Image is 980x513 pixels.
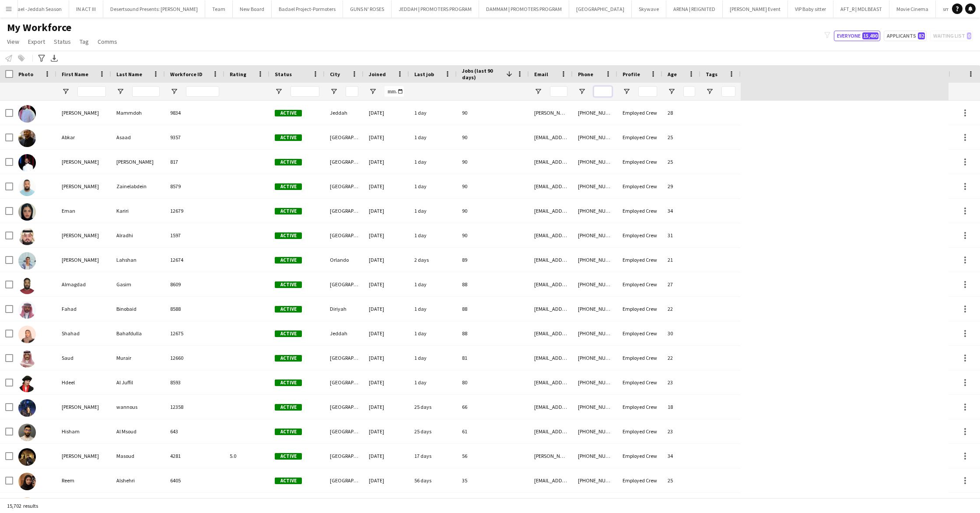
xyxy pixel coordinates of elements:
app-action-btn: Export XLSX [49,53,59,63]
div: 56 [457,444,529,468]
button: Open Filter Menu [330,88,338,95]
button: smurfs [936,0,966,18]
div: [PHONE_NUMBER] [573,272,617,296]
div: [GEOGRAPHIC_DATA] [325,346,364,370]
div: Employed Crew [617,223,662,247]
div: Diriyah [325,297,364,321]
span: Active [275,355,302,362]
button: Movie Cinema [889,0,936,18]
div: [EMAIL_ADDRESS][DOMAIN_NAME] [529,346,573,370]
img: Saud Murair [18,350,36,368]
div: 8579 [165,174,224,198]
img: Ahmed Ahmed [18,154,36,172]
span: 15,490 [862,32,878,39]
div: [EMAIL_ADDRESS][DOMAIN_NAME] [529,199,573,223]
button: Everyone15,490 [834,31,880,41]
div: 4281 [165,444,224,468]
span: Status [54,38,71,46]
div: 9834 [165,101,224,125]
div: 89 [457,248,529,272]
div: Abkar [56,125,111,149]
button: Open Filter Menu [623,88,630,95]
div: [GEOGRAPHIC_DATA] [325,125,364,149]
div: Fahad [56,297,111,321]
div: 34 [662,444,700,468]
div: Employed Crew [617,321,662,345]
div: [PHONE_NUMBER] [573,174,617,198]
div: 80 [457,370,529,394]
div: 25 [662,468,700,492]
div: [PHONE_NUMBER] [573,150,617,174]
img: Ibrahim Masoud [18,448,36,466]
img: Randa Lahshan [18,252,36,270]
img: Hisham Al Msoud [18,424,36,441]
div: Binobaid [111,297,165,321]
input: Joined Filter Input [385,86,404,97]
div: [PHONE_NUMBER] [573,125,617,149]
div: [PHONE_NUMBER] [573,223,617,247]
img: Ali Zainelabdein [18,179,36,196]
span: Active [275,232,302,239]
button: Open Filter Menu [116,88,124,95]
div: 17 days [409,444,457,468]
div: 81 [457,346,529,370]
div: Jeddah [325,101,364,125]
div: Hisham [56,419,111,443]
div: [GEOGRAPHIC_DATA] [325,370,364,394]
div: [GEOGRAPHIC_DATA] [325,223,364,247]
div: Murair [111,346,165,370]
span: Profile [623,71,640,77]
a: View [3,36,23,47]
div: Hdeel [56,370,111,394]
input: First Name Filter Input [77,86,106,97]
div: 25 days [409,419,457,443]
div: [DATE] [364,125,409,149]
div: [PHONE_NUMBER] [573,419,617,443]
input: Workforce ID Filter Input [186,86,219,97]
span: Active [275,183,302,190]
div: Employed Crew [617,297,662,321]
div: [DATE] [364,199,409,223]
div: 90 [457,199,529,223]
div: [PHONE_NUMBER] [573,101,617,125]
img: Almagdad Gasim [18,277,36,294]
div: 8609 [165,272,224,296]
span: First Name [62,71,88,77]
div: [PERSON_NAME] [56,223,111,247]
span: My Workforce [7,21,71,34]
div: 21 [662,248,700,272]
button: Open Filter Menu [170,88,178,95]
span: Jobs (last 90 days) [462,67,503,81]
div: [PERSON_NAME][EMAIL_ADDRESS][DOMAIN_NAME] [529,101,573,125]
span: Active [275,208,302,214]
input: Status Filter Input [290,86,319,97]
div: Al Juffil [111,370,165,394]
div: [EMAIL_ADDRESS][DOMAIN_NAME] [529,272,573,296]
div: [PHONE_NUMBER] [573,444,617,468]
div: [GEOGRAPHIC_DATA] [325,272,364,296]
div: 90 [457,150,529,174]
span: Active [275,257,302,264]
input: Age Filter Input [683,86,695,97]
div: [GEOGRAPHIC_DATA] [325,150,364,174]
div: 817 [165,150,224,174]
span: Active [275,404,302,411]
div: 25 [662,150,700,174]
span: Active [275,306,302,313]
div: Employed Crew [617,468,662,492]
input: Last Name Filter Input [132,86,160,97]
img: lilian wannous [18,399,36,417]
div: 28 [662,101,700,125]
div: 61 [457,419,529,443]
div: 1 day [409,174,457,198]
app-action-btn: Advanced filters [36,53,47,63]
div: [EMAIL_ADDRESS][DOMAIN_NAME] [529,419,573,443]
div: 25 [662,125,700,149]
div: 1 day [409,223,457,247]
div: Shahad [56,321,111,345]
div: Almagdad [56,272,111,296]
button: Open Filter Menu [275,88,283,95]
div: [PERSON_NAME] [56,444,111,468]
span: Active [275,379,302,386]
div: Asaad [111,125,165,149]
